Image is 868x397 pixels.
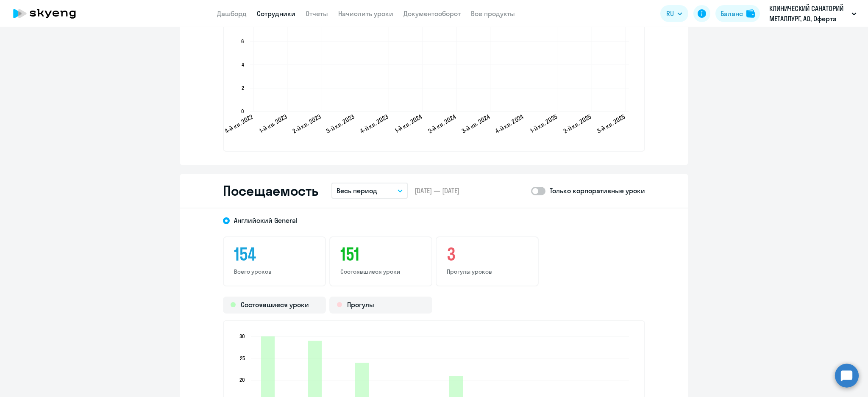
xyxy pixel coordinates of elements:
[223,113,254,135] text: 4-й кв. 2022
[595,113,626,135] text: 3-й кв. 2025
[562,113,593,135] text: 2-й кв. 2025
[242,61,244,68] text: 4
[529,113,559,134] text: 1-й кв. 2025
[240,355,245,361] text: 25
[257,9,295,18] a: Сотрудники
[234,216,298,225] span: Английский General
[234,268,315,275] p: Всего уроков
[337,186,377,196] p: Весь период
[239,377,245,383] text: 20
[241,108,244,114] text: 0
[340,268,421,275] p: Состоявшиеся уроки
[338,9,393,18] a: Начислить уроки
[769,3,848,24] p: КЛИНИЧЕСКИЙ САНАТОРИЙ МЕТАЛЛУРГ, АО, Оферта
[765,3,861,24] button: КЛИНИЧЕСКИЙ САНАТОРИЙ МЕТАЛЛУРГ, АО, Оферта
[241,38,244,44] text: 6
[415,186,459,195] span: [DATE] — [DATE]
[394,113,423,134] text: 1-й кв. 2024
[715,5,760,22] button: Балансbalance
[234,244,315,264] h3: 154
[447,268,528,275] p: Прогулы уроков
[550,186,645,196] p: Только корпоративные уроки
[239,333,245,339] text: 30
[447,244,528,264] h3: 3
[427,113,457,135] text: 2-й кв. 2024
[721,8,743,19] div: Баланс
[494,113,525,135] text: 4-й кв. 2024
[746,9,755,18] img: balance
[471,9,515,18] a: Все продукты
[258,113,288,134] text: 1-й кв. 2023
[329,297,432,314] div: Прогулы
[306,9,328,18] a: Отчеты
[666,8,674,19] span: RU
[217,9,247,18] a: Дашборд
[291,113,322,135] text: 2-й кв. 2023
[223,182,318,199] h2: Посещаемость
[340,244,421,264] h3: 151
[242,85,244,91] text: 2
[359,113,389,135] text: 4-й кв. 2023
[223,297,326,314] div: Состоявшиеся уроки
[460,113,491,135] text: 3-й кв. 2024
[331,183,408,199] button: Весь период
[325,113,356,135] text: 3-й кв. 2023
[660,5,688,22] button: RU
[403,9,461,18] a: Документооборот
